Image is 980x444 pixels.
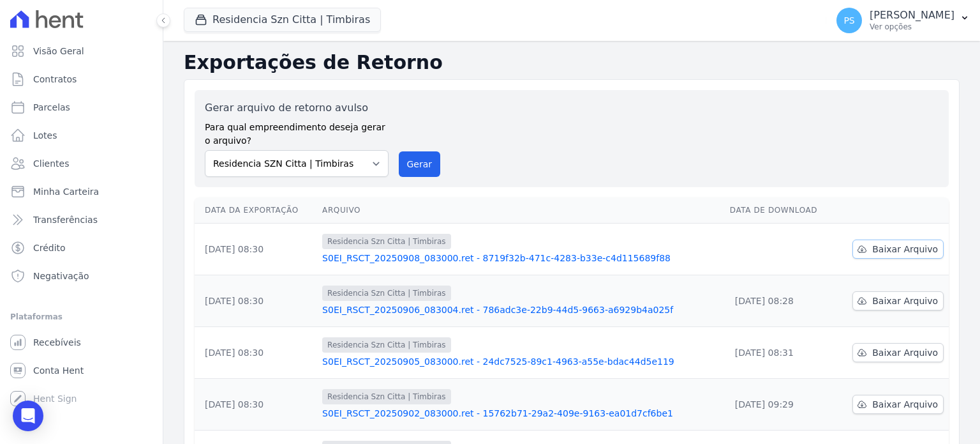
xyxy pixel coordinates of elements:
button: Residencia Szn Citta | Timbiras [184,8,381,32]
a: Baixar Arquivo [852,343,944,362]
a: Parcelas [5,95,158,120]
a: Transferências [5,207,158,233]
span: Lotes [33,129,57,142]
a: Negativação [5,263,158,289]
td: [DATE] 08:30 [195,327,317,379]
a: Crédito [5,235,158,261]
div: Plataformas [10,309,152,325]
td: [DATE] 09:29 [725,379,835,431]
th: Data de Download [725,197,835,224]
span: Clientes [33,157,69,170]
span: Transferências [33,213,98,226]
a: S0EI_RSCT_20250908_083000.ret - 8719f32b-471c-4283-b33e-c4d115689f88 [322,252,720,264]
span: Residencia Szn Citta | Timbiras [322,337,450,353]
th: Arquivo [317,197,725,224]
span: Baixar Arquivo [872,346,938,359]
div: Open Intercom Messenger [13,401,43,431]
span: Visão Geral [33,45,84,57]
span: PS [843,16,854,25]
span: Baixar Arquivo [872,295,938,307]
a: Contratos [5,66,158,92]
a: Minha Carteira [5,179,158,204]
td: [DATE] 08:30 [195,379,317,431]
td: [DATE] 08:30 [195,275,317,327]
a: Baixar Arquivo [852,291,944,310]
span: Baixar Arquivo [872,243,938,256]
a: Visão Geral [5,38,158,64]
span: Recebíveis [33,336,81,349]
span: Negativação [33,270,89,282]
a: S0EI_RSCT_20250906_083004.ret - 786adc3e-22b9-44d5-9663-a6929b4a025f [322,303,720,316]
h2: Exportações de Retorno [184,51,960,74]
a: Baixar Arquivo [852,240,944,259]
span: Crédito [33,241,66,254]
button: Gerar [399,151,441,177]
td: [DATE] 08:28 [725,275,835,327]
a: Clientes [5,151,158,176]
span: Baixar Arquivo [872,398,938,411]
a: Recebíveis [5,330,158,355]
span: Parcelas [33,101,70,114]
span: Contratos [33,73,77,86]
span: Residencia Szn Citta | Timbiras [322,286,450,301]
a: S0EI_RSCT_20250902_083000.ret - 15762b71-29a2-409e-9163-ea01d7cf6be1 [322,407,720,420]
label: Gerar arquivo de retorno avulso [205,100,389,116]
th: Data da Exportação [195,197,317,224]
a: Conta Hent [5,358,158,383]
label: Para qual empreendimento deseja gerar o arquivo? [205,116,389,148]
td: [DATE] 08:31 [725,327,835,379]
p: [PERSON_NAME] [870,9,954,22]
span: Conta Hent [33,364,84,377]
p: Ver opções [870,22,954,32]
a: Baixar Arquivo [852,395,944,414]
span: Minha Carteira [33,185,99,198]
span: Residencia Szn Citta | Timbiras [322,234,450,249]
span: Residencia Szn Citta | Timbiras [322,389,450,404]
button: PS [PERSON_NAME] Ver opções [826,3,980,38]
a: S0EI_RSCT_20250905_083000.ret - 24dc7525-89c1-4963-a55e-bdac44d5e119 [322,355,720,368]
td: [DATE] 08:30 [195,224,317,275]
a: Lotes [5,123,158,148]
